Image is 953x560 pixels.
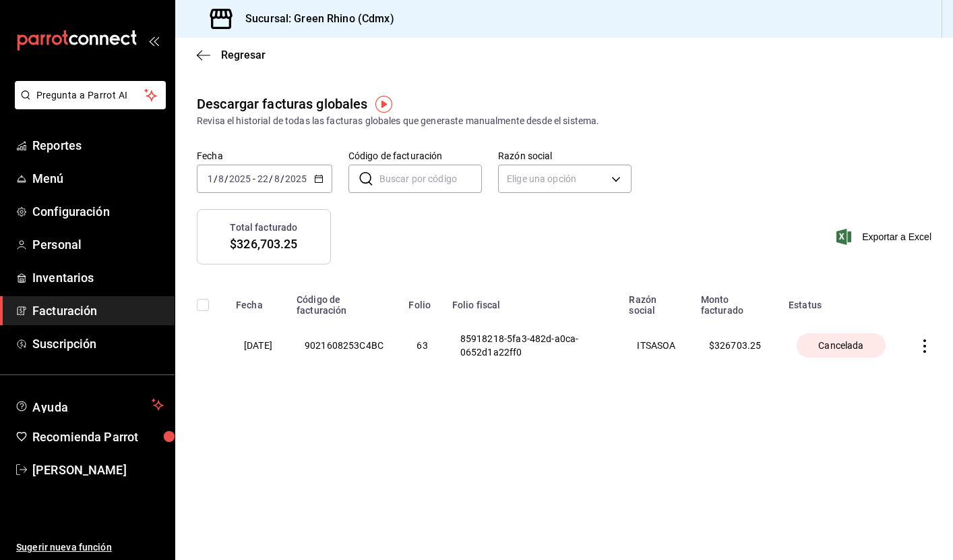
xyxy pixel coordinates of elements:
[16,540,164,555] span: Sugerir nueva función
[228,286,288,316] th: Fecha
[207,173,214,184] input: --
[197,49,266,61] button: Regresar
[32,136,164,155] span: Reportes
[621,316,692,375] th: ITSASOA
[197,114,931,128] div: Revisa el historial de todas las facturas globales que generaste manualmente desde el sistema.
[444,316,621,375] th: 85918218-5fa3-482d-a0ca-0652d1a22ff0
[444,286,621,316] th: Folio fiscal
[379,165,482,192] input: Buscar por código
[400,286,443,316] th: Folio
[253,173,255,184] span: -
[214,173,218,184] span: /
[32,235,164,254] span: Personal
[498,151,632,161] label: Razón social
[9,98,166,112] a: Pregunta a Parrot AI
[274,173,280,184] input: --
[32,269,164,287] span: Inventarios
[284,173,307,184] input: ----
[32,461,164,479] span: [PERSON_NAME]
[218,173,224,184] input: --
[230,235,297,253] span: $326,703.25
[235,11,394,27] h3: Sucursal: Green Rhino (Cdmx)
[32,302,164,320] span: Facturación
[780,286,902,316] th: Estatus
[221,49,266,61] span: Regresar
[621,286,692,316] th: Razón social
[375,96,392,113] img: Tooltip marker
[224,173,228,184] span: /
[32,335,164,353] span: Suscripción
[498,165,632,193] div: Elige una opción
[813,339,869,352] span: Cancelada
[197,151,332,161] label: Fecha
[15,81,166,109] button: Pregunta a Parrot AI
[257,173,269,184] input: --
[288,286,401,316] th: Código de facturación
[230,221,297,235] h3: Total facturado
[288,316,401,375] th: 9021608253C4BC
[348,151,482,161] label: Código de facturación
[228,173,251,184] input: ----
[36,88,145,103] span: Pregunta a Parrot AI
[32,169,164,188] span: Menú
[148,35,159,46] button: open_drawer_menu
[693,286,780,316] th: Monto facturado
[197,94,368,114] div: Descargar facturas globales
[400,316,443,375] th: 63
[228,316,288,375] th: [DATE]
[839,229,931,245] button: Exportar a Excel
[32,202,164,221] span: Configuración
[32,397,146,413] span: Ayuda
[32,428,164,446] span: Recomienda Parrot
[693,316,780,375] th: $ 326703.25
[280,173,284,184] span: /
[269,173,273,184] span: /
